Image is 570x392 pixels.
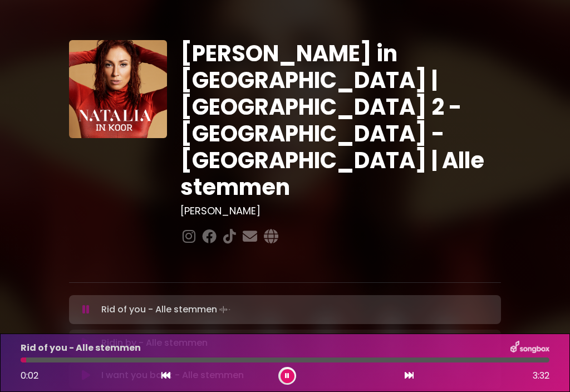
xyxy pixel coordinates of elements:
h1: [PERSON_NAME] in [GEOGRAPHIC_DATA] | [GEOGRAPHIC_DATA] 2 - [GEOGRAPHIC_DATA] - [GEOGRAPHIC_DATA] ... [180,40,501,200]
img: songbox-logo-white.png [510,341,549,355]
p: Rid of you - Alle stemmen [21,341,141,355]
img: waveform4.gif [217,302,233,317]
img: YTVS25JmS9CLUqXqkEhs [69,40,167,138]
span: 0:02 [21,369,38,382]
span: 3:32 [533,369,549,383]
h3: [PERSON_NAME] [180,205,501,217]
p: Rid of you - Alle stemmen [101,302,233,317]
